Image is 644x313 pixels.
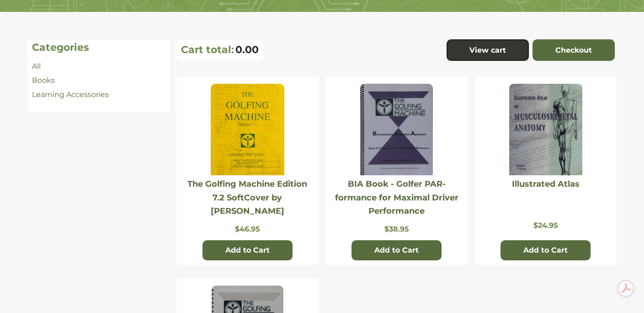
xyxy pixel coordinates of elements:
[235,43,259,56] span: 0.00
[181,43,234,56] p: Cart total:
[509,84,582,175] img: Illustrated Atlas
[330,225,463,233] p: $38.95
[32,76,55,85] a: Books
[479,221,612,230] p: $24.95
[181,225,314,233] p: $46.95
[32,90,109,99] a: Learning Accessories
[32,42,165,54] h4: Categories
[447,39,529,61] a: View cart
[335,179,458,216] a: BIA Book - Golfer PAR-formance for Maximal Driver Performance
[532,39,615,61] a: Checkout
[187,179,307,216] a: The Golfing Machine Edition 7.2 SoftCover by [PERSON_NAME]
[32,62,41,70] a: All
[211,84,284,175] img: The Golfing Machine Edition 7.2 SoftCover by Homer Kelley
[360,84,433,175] img: BIA Book - Golfer PAR-formance for Maximal Driver Performance
[351,240,442,260] button: Add to Cart
[500,240,591,260] button: Add to Cart
[512,179,580,189] a: Illustrated Atlas
[202,240,293,260] button: Add to Cart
